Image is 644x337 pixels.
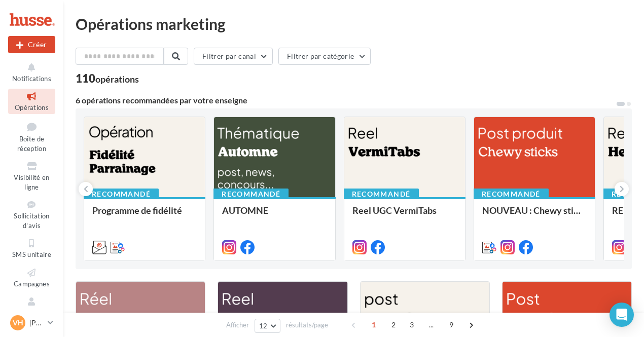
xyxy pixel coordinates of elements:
[8,265,55,290] a: Campagnes
[443,317,459,333] span: 9
[352,205,457,226] div: Reel UGC VermiTabs
[286,320,328,330] span: résultats/page
[259,322,268,330] span: 12
[92,205,197,226] div: Programme de fidélité
[213,189,289,200] div: Recommandé
[404,317,420,333] span: 3
[15,103,49,111] span: Opérations
[8,197,55,232] a: Sollicitation d'avis
[423,317,440,333] span: ...
[76,16,632,31] div: Opérations marketing
[8,313,55,332] a: vh [PERSON_NAME][EMAIL_ADDRESS][DOMAIN_NAME]
[8,60,55,85] button: Notifications
[8,36,55,53] button: Créer
[84,189,159,200] div: Recommandé
[95,74,139,84] div: opérations
[76,96,616,104] div: 6 opérations recommandées par votre enseigne
[8,89,55,114] a: Opérations
[610,303,634,327] div: Open Intercom Messenger
[8,118,55,155] a: Boîte de réception
[222,205,327,226] div: AUTOMNE
[8,36,55,53] div: Nouvelle campagne
[344,189,419,200] div: Recommandé
[255,319,280,333] button: 12
[8,236,55,260] a: SMS unitaire
[278,48,371,65] button: Filtrer par catégorie
[385,317,402,333] span: 2
[366,317,382,333] span: 1
[12,74,51,83] span: Notifications
[76,73,139,84] div: 110
[12,250,51,258] span: SMS unitaire
[482,205,587,226] div: NOUVEAU : Chewy sticks
[194,48,273,65] button: Filtrer par canal
[14,212,49,230] span: Sollicitation d'avis
[14,173,49,191] span: Visibilité en ligne
[474,189,549,200] div: Recommandé
[29,318,44,328] p: [PERSON_NAME][EMAIL_ADDRESS][DOMAIN_NAME]
[226,320,249,330] span: Afficher
[14,280,50,288] span: Campagnes
[8,159,55,193] a: Visibilité en ligne
[8,294,55,319] a: Contacts
[13,318,23,328] span: vh
[17,135,46,153] span: Boîte de réception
